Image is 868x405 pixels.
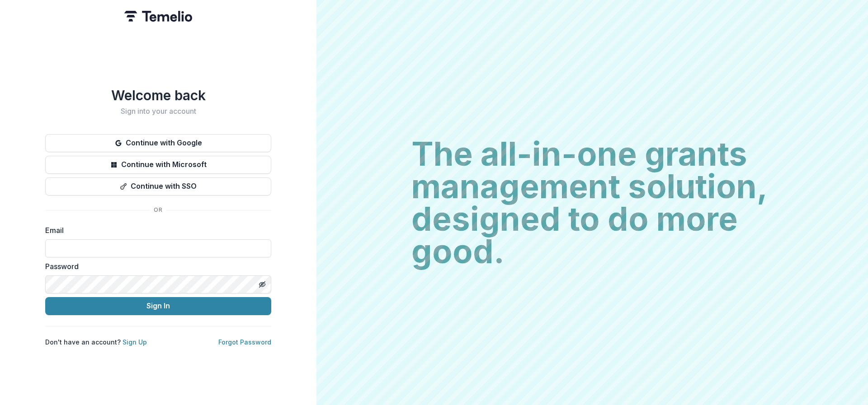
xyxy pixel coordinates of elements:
button: Sign In [45,297,271,315]
label: Password [45,261,266,272]
button: Toggle password visibility [255,277,269,292]
h1: Welcome back [45,87,271,103]
a: Sign Up [123,338,147,346]
img: Temelio [124,11,192,22]
button: Continue with Microsoft [45,156,271,174]
h2: Sign into your account [45,107,271,116]
label: Email [45,225,266,236]
button: Continue with SSO [45,177,271,196]
a: Forgot Password [218,338,271,346]
button: Continue with Google [45,134,271,152]
p: Don't have an account? [45,337,147,347]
